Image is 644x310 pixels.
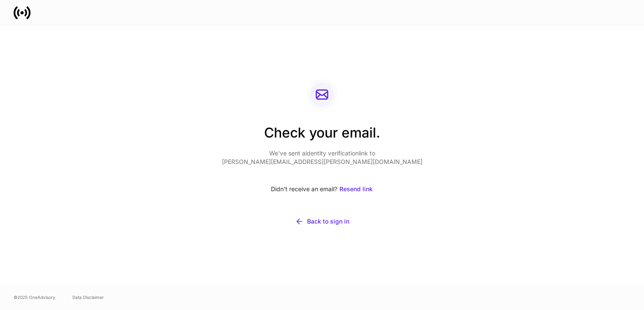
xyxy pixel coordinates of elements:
span: © 2025 OneAdvisory [14,294,55,301]
button: Back to sign in [222,212,423,231]
div: Resend link [339,185,373,193]
h2: Check your email. [222,123,423,149]
p: We’ve sent a identity verification link to [PERSON_NAME][EMAIL_ADDRESS][PERSON_NAME][DOMAIN_NAME] [222,149,423,166]
a: Data Disclaimer [72,294,104,301]
div: Didn’t receive an email? [222,180,423,198]
button: Resend link [339,180,373,198]
div: Back to sign in [307,217,349,226]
